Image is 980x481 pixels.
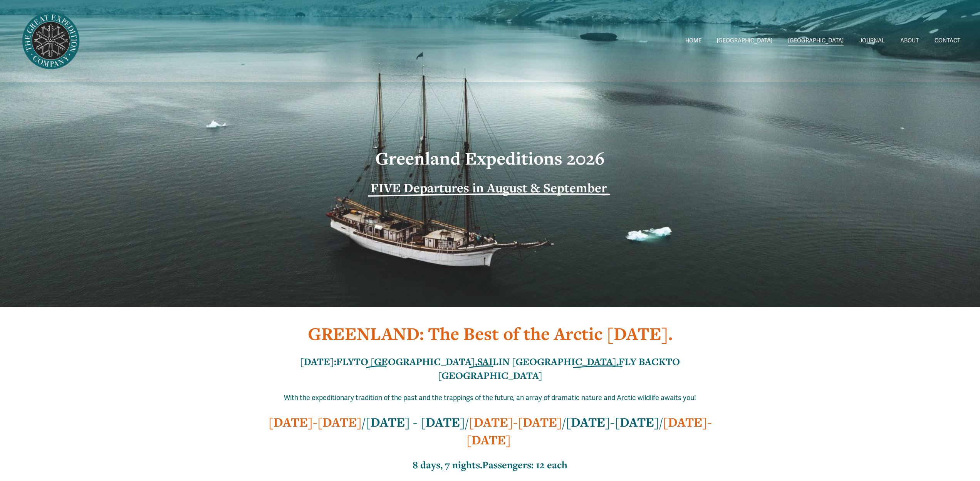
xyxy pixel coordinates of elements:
[717,36,772,46] span: [GEOGRAPHIC_DATA]
[469,414,562,431] strong: [DATE]-[DATE]
[619,355,666,368] strong: FLY BACK
[935,35,960,47] a: CONTACT
[336,355,354,368] strong: FLY
[900,35,919,47] a: ABOUT
[717,35,772,47] a: folder dropdown
[252,413,728,449] h2: / / / /
[482,458,567,471] strong: Passengers: 12 each
[566,414,659,431] strong: [DATE]-[DATE]
[20,10,82,72] img: Arctic Expeditions
[308,322,673,345] strong: GREENLAND: The Best of the Arctic [DATE].
[300,355,336,368] strong: [DATE]:
[438,355,683,382] strong: TO [GEOGRAPHIC_DATA]
[375,146,605,170] strong: Greenland Expeditions 2026
[354,355,477,368] strong: TO [GEOGRAPHIC_DATA],
[366,414,465,431] strong: [DATE] - [DATE]
[477,355,498,368] strong: SAIL
[413,458,482,471] strong: 8 days, 7 nights.
[685,35,701,47] a: HOME
[371,179,607,196] strong: FIVE Departures in August & September
[788,36,844,46] span: [GEOGRAPHIC_DATA]
[788,35,844,47] a: folder dropdown
[268,414,362,431] strong: [DATE]-[DATE]
[284,394,696,402] span: With the expeditionary tradition of the past and the trappings of the future, an array of dramati...
[859,35,885,47] a: JOURNAL
[467,414,712,448] strong: [DATE]-[DATE]
[498,355,619,368] strong: IN [GEOGRAPHIC_DATA],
